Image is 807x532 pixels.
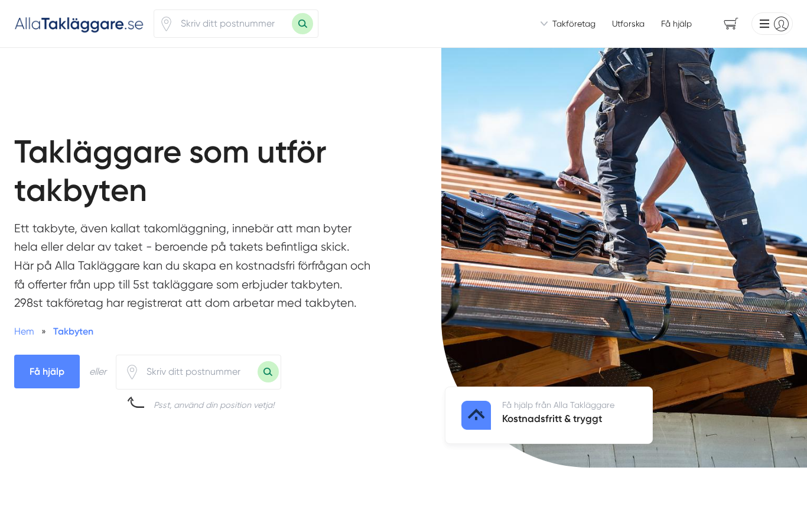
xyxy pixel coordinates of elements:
button: Sök med postnummer [292,13,313,34]
span: navigation-cart [715,14,747,34]
input: Skriv ditt postnummer [174,10,292,37]
a: Takbyten [53,326,93,337]
div: Psst, använd din position vetja! [154,399,274,411]
button: Sök med postnummer [258,361,279,382]
svg: Pin / Karta [125,365,139,379]
span: Takföretag [552,18,596,30]
a: Utforska [612,18,645,30]
span: Klicka för att använda din position. [159,17,174,31]
nav: Breadcrumb [14,324,372,339]
span: Klicka för att använda din position. [125,365,139,379]
div: eller [89,364,106,379]
input: Skriv ditt postnummer [139,358,258,385]
img: Kostnadsfritt & tryggt logotyp [461,401,491,430]
img: Alla Takläggare [14,14,144,33]
svg: Pin / Karta [159,17,174,31]
p: Ett takbyte, även kallat takomläggning, innebär att man byter hela eller delar av taket - beroend... [14,219,372,319]
span: Få hjälp från Alla Takläggare [502,400,614,410]
h5: Kostnadsfritt & tryggt [502,411,614,429]
h1: Takläggare som utför takbyten [14,133,411,219]
span: Få hjälp [661,18,692,30]
span: » [41,324,46,339]
span: Få hjälp [14,355,80,388]
a: Hem [14,326,34,337]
